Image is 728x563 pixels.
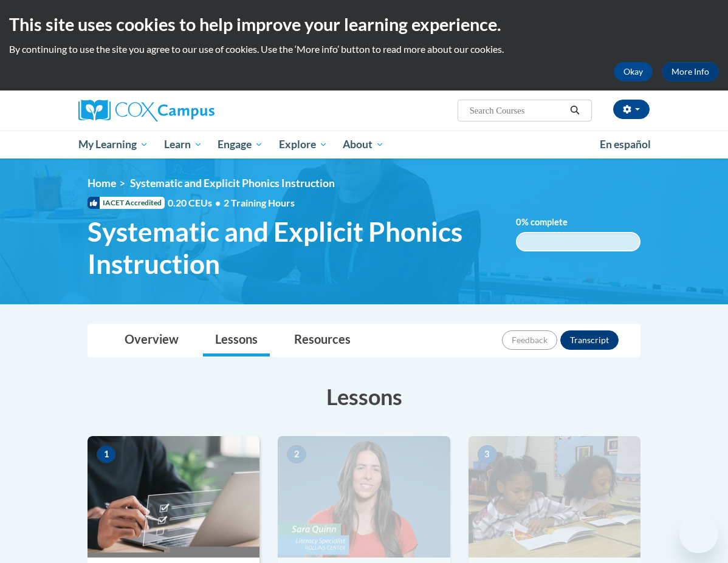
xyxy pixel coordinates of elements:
a: Lessons [203,324,270,357]
span: • [215,197,221,208]
img: Course Image [278,436,450,558]
h2: This site uses cookies to help improve your learning experience. [9,12,719,36]
h3: Lessons [88,381,640,412]
a: En español [592,132,659,157]
a: About [335,131,393,159]
a: More Info [662,62,719,81]
a: Learn [156,131,210,159]
a: My Learning [70,131,156,159]
span: Systematic and Explicit Phonics Instruction [130,177,335,189]
span: IACET Accredited [88,197,165,209]
span: 3 [478,445,497,463]
img: Cox Campus [78,100,215,121]
button: Account Settings [613,100,650,119]
img: Course Image [469,436,640,558]
span: 0 [516,217,521,227]
iframe: Button to launch messaging window [679,514,718,553]
button: Transcript [560,330,619,350]
a: Home [88,177,116,189]
span: 0.20 CEUs [168,196,224,210]
div: Main menu [69,131,659,159]
span: Explore [279,137,328,152]
a: Engage [210,131,271,159]
span: My Learning [78,137,148,152]
p: By continuing to use the site you agree to our use of cookies. Use the ‘More info’ button to read... [9,43,719,56]
span: 1 [97,445,116,463]
a: Explore [271,131,335,159]
span: 2 Training Hours [224,197,295,208]
a: Overview [112,324,191,357]
button: Okay [614,62,653,81]
button: Search [566,103,584,118]
input: Search Courses [469,103,566,118]
span: Systematic and Explicit Phonics Instruction [88,216,498,280]
a: Cox Campus [78,100,256,121]
span: En español [600,138,651,151]
label: % complete [516,216,586,229]
img: Course Image [88,436,259,558]
span: About [343,137,384,152]
a: Resources [282,324,363,357]
span: Engage [218,137,263,152]
span: Learn [164,137,202,152]
span: 2 [287,445,306,463]
button: Feedback [502,330,557,350]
